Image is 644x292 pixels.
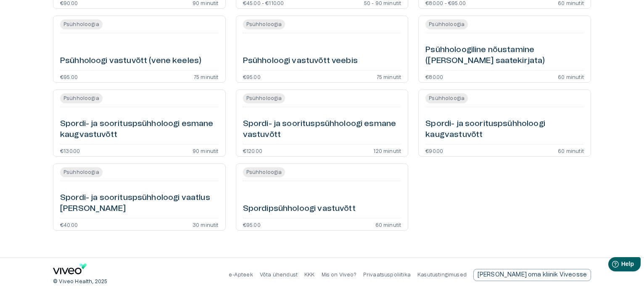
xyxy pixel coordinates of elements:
[425,45,584,67] h6: Psühholoogiline nõustamine ([PERSON_NAME] saatekirjata)
[60,74,78,79] p: €95.00
[193,148,219,153] p: 90 minutit
[236,16,409,83] a: Open service booking details
[377,74,401,79] p: 75 minutit
[53,263,87,277] a: Navigate to home page
[478,271,587,279] p: [PERSON_NAME] oma kliinik Viveosse
[243,74,261,79] p: €95.00
[425,148,443,153] p: €90.00
[558,74,584,79] p: 60 minutit
[236,163,409,231] a: Open service booking details
[243,203,356,215] h6: Spordipsühholoogi vastuvõtt
[60,167,103,177] span: Psühholoogia
[578,254,644,277] iframe: Help widget launcher
[322,271,356,279] p: Mis on Viveo?
[53,163,226,231] a: Open service booking details
[418,16,591,83] a: Open service booking details
[418,89,591,157] a: Open service booking details
[53,89,226,157] a: Open service booking details
[53,278,107,285] p: © Viveo Health, 2025
[425,74,443,79] p: €80.00
[558,148,584,153] p: 60 minutit
[363,272,411,277] a: Privaatsuspoliitika
[60,19,103,29] span: Psühholoogia
[243,222,261,227] p: €95.00
[425,118,584,141] h6: Spordi- ja soorituspsühholoogi kaugvastuvõtt
[60,55,201,67] h6: Psühholoogi vastuvõtt (vene keeles)
[60,148,80,153] p: €130.00
[236,89,409,157] a: Open service booking details
[243,118,401,141] h6: Spordi- ja soorituspsühholoogi esmane vastuvõtt
[243,93,285,103] span: Psühholoogia
[243,167,285,177] span: Psühholoogia
[194,74,219,79] p: 75 minutit
[304,272,315,277] a: KKK
[473,269,591,281] div: [PERSON_NAME] oma kliinik Viveosse
[243,19,285,29] span: Psühholoogia
[60,192,219,215] h6: Spordi- ja soorituspsühholoogi vaatlus [PERSON_NAME]
[473,269,591,281] a: Send email to partnership request to viveo
[53,16,226,83] a: Open service booking details
[60,222,78,227] p: €40.00
[60,118,219,141] h6: Spordi- ja soorituspsühholoogi esmane kaugvastuvõtt
[375,222,401,227] p: 60 minutit
[60,93,103,103] span: Psühholoogia
[243,148,262,153] p: €120.00
[193,222,219,227] p: 30 minutit
[243,55,358,67] h6: Psühholoogi vastuvõtt veebis
[229,272,253,277] a: e-Apteek
[425,19,468,29] span: Psühholoogia
[417,272,467,277] a: Kasutustingimused
[260,271,298,279] p: Võta ühendust
[425,93,468,103] span: Psühholoogia
[373,148,401,153] p: 120 minutit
